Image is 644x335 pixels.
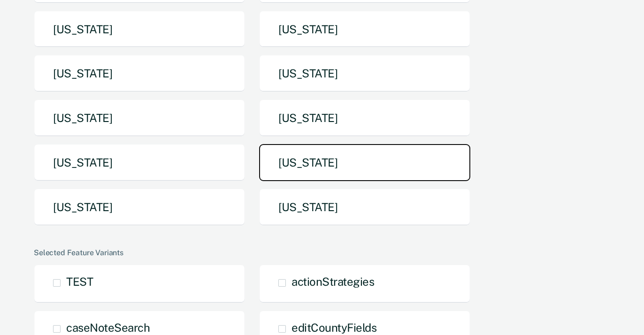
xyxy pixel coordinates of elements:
button: [US_STATE] [259,144,470,181]
button: [US_STATE] [34,11,245,48]
span: editCountyFields [291,321,376,334]
button: [US_STATE] [259,55,470,92]
span: actionStrategies [291,275,374,288]
button: [US_STATE] [34,189,245,226]
button: [US_STATE] [259,99,470,137]
button: [US_STATE] [34,99,245,137]
button: [US_STATE] [259,11,470,48]
span: TEST [66,275,93,288]
button: [US_STATE] [34,144,245,181]
button: [US_STATE] [259,189,470,226]
button: [US_STATE] [34,55,245,92]
div: Selected Feature Variants [34,248,606,257]
span: caseNoteSearch [66,321,150,334]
